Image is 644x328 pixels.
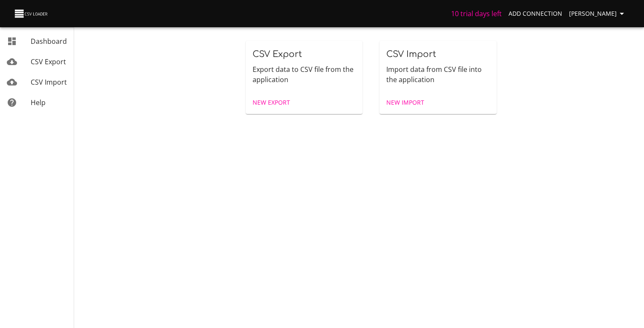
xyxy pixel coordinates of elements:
[253,64,356,85] p: Export data to CSV file from the application
[451,8,502,20] h6: 10 trial days left
[249,95,293,111] a: New Export
[31,57,66,66] span: CSV Export
[31,77,67,87] span: CSV Import
[509,9,562,19] span: Add Connection
[31,98,46,107] span: Help
[253,97,290,108] span: New Export
[14,8,49,20] img: CSV Loader
[566,6,630,22] button: [PERSON_NAME]
[386,64,490,85] p: Import data from CSV file into the application
[386,97,424,108] span: New Import
[569,9,627,19] span: [PERSON_NAME]
[383,95,428,111] a: New Import
[31,37,67,46] span: Dashboard
[505,6,566,22] a: Add Connection
[386,49,436,59] span: CSV Import
[253,49,302,59] span: CSV Export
